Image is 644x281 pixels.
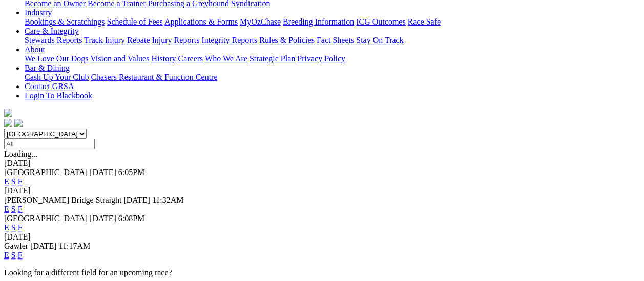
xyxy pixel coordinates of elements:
[25,73,89,81] a: Cash Up Your Club
[25,73,640,82] div: Bar & Dining
[25,54,88,63] a: We Love Our Dogs
[25,36,82,45] a: Stewards Reports
[259,36,315,45] a: Rules & Policies
[11,223,16,232] a: S
[4,186,640,196] div: [DATE]
[25,82,74,91] a: Contact GRSA
[178,54,203,63] a: Careers
[205,54,247,63] a: Who We Are
[407,17,440,26] a: Race Safe
[4,268,640,277] p: Looking for a different field for an upcoming race?
[90,214,116,223] span: [DATE]
[356,17,405,26] a: ICG Outcomes
[11,177,16,186] a: S
[356,36,403,45] a: Stay On Track
[4,149,37,158] span: Loading...
[25,17,105,26] a: Bookings & Scratchings
[25,36,640,45] div: Care & Integrity
[59,242,91,250] span: 11:17AM
[18,223,23,232] a: F
[118,214,145,223] span: 6:08PM
[4,242,28,250] span: Gawler
[4,168,88,177] span: [GEOGRAPHIC_DATA]
[18,177,23,186] a: F
[18,251,23,260] a: F
[240,17,281,26] a: MyOzChase
[18,205,23,213] a: F
[4,177,9,186] a: E
[90,54,149,63] a: Vision and Values
[152,36,199,45] a: Injury Reports
[25,8,52,17] a: Industry
[4,109,12,117] img: logo-grsa-white.png
[25,91,92,100] a: Login To Blackbook
[123,196,150,204] span: [DATE]
[4,159,640,168] div: [DATE]
[107,17,162,26] a: Schedule of Fees
[151,54,176,63] a: History
[14,119,23,127] img: twitter.svg
[4,223,9,232] a: E
[25,45,45,54] a: About
[283,17,354,26] a: Breeding Information
[11,251,16,260] a: S
[4,119,12,127] img: facebook.svg
[25,17,640,27] div: Industry
[4,232,640,242] div: [DATE]
[152,196,184,204] span: 11:32AM
[25,63,70,72] a: Bar & Dining
[164,17,238,26] a: Applications & Forms
[30,242,57,250] span: [DATE]
[25,54,640,63] div: About
[84,36,150,45] a: Track Injury Rebate
[4,196,121,204] span: [PERSON_NAME] Bridge Straight
[118,168,145,177] span: 6:05PM
[201,36,257,45] a: Integrity Reports
[4,214,88,223] span: [GEOGRAPHIC_DATA]
[25,27,79,35] a: Care & Integrity
[11,205,16,213] a: S
[297,54,345,63] a: Privacy Policy
[91,73,217,81] a: Chasers Restaurant & Function Centre
[250,54,295,63] a: Strategic Plan
[4,205,9,213] a: E
[317,36,354,45] a: Fact Sheets
[90,168,116,177] span: [DATE]
[4,251,9,260] a: E
[4,139,95,149] input: Select date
